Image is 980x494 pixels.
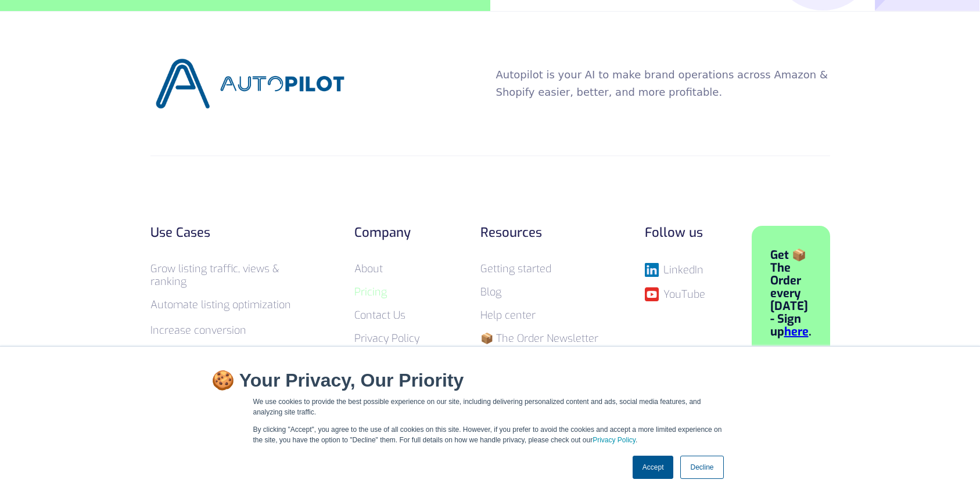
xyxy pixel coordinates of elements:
[680,456,723,479] a: Decline
[633,456,674,479] a: Accept
[593,436,636,444] a: Privacy Policy
[150,262,279,289] a: Grow listing traffic, views & ranking
[496,66,830,101] p: Autopilot is your AI to make brand operations across Amazon & Shopify easier, better, and more pr...
[480,262,551,276] a: Getting started
[150,323,246,337] a: Increase conversion
[663,289,705,300] div: YouTube
[645,263,705,277] a: LinkedIn
[354,285,387,299] a: Pricing
[354,226,434,240] div: Company
[663,264,703,276] div: LinkedIn
[354,262,383,276] a: About
[253,424,727,445] p: By clicking "Accept", you agree to the use of all cookies on this site. However, if you prefer to...
[645,287,705,301] a: YouTube
[354,331,419,345] a: Privacy Policy
[770,249,812,338] div: Get 📦 The Order every [DATE] - Sign up .
[480,226,598,240] div: Resources
[150,298,291,312] a: Automate listing optimization‍‍
[150,226,308,240] div: Use Cases
[480,285,501,299] a: Blog
[480,331,598,345] a: 📦 The Order Newsletter
[253,396,727,417] p: We use cookies to provide the best possible experience on our site, including delivering personal...
[480,308,536,322] a: Help center
[354,308,405,322] a: Contact Us
[784,324,809,340] a: here
[645,226,705,240] div: Follow us
[211,370,769,391] h2: 🍪 Your Privacy, Our Priority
